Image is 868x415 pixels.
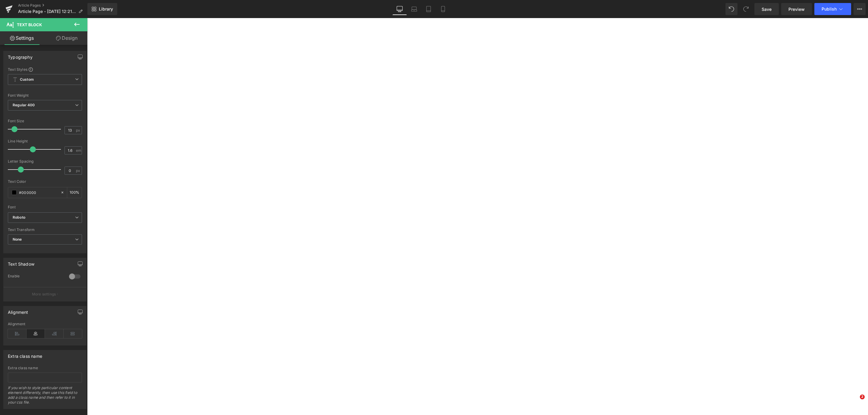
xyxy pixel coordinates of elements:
div: Text Color [8,179,82,184]
button: Publish [814,3,851,15]
span: Save [762,6,772,12]
button: Redo [740,3,752,15]
div: Enable [8,274,63,280]
span: Article Page - [DATE] 12:21:43 [18,9,76,14]
b: Custom [20,77,34,82]
div: % [67,187,82,198]
div: Font Weight [8,93,82,98]
span: Text Block [17,22,42,27]
div: Line Height [8,139,82,143]
a: Desktop [392,3,407,15]
a: Tablet [421,3,436,15]
input: Color [19,189,58,196]
a: Laptop [407,3,421,15]
i: Roboto [13,215,25,220]
div: Text Shadow [8,258,34,267]
span: px [76,169,81,173]
b: Regular 400 [13,103,35,107]
div: Alignment [8,306,28,315]
div: If you wish to style particular content element differently, then use this field to add a class n... [8,385,82,409]
button: More settings [4,287,86,301]
p: More settings [32,292,56,297]
span: px [76,128,81,132]
a: Article Pages [18,3,87,8]
a: Preview [781,3,812,15]
a: Mobile [436,3,450,15]
iframe: Intercom live chat [848,395,862,409]
div: Extra class name [8,366,82,370]
div: Text Styles [8,67,82,72]
b: None [13,237,22,242]
a: Design [45,31,89,45]
button: Undo [725,3,737,15]
div: Font [8,205,82,209]
div: Letter Spacing [8,159,82,164]
a: New Library [87,3,117,15]
div: Text Transform [8,228,82,232]
span: Preview [788,6,805,12]
div: Alignment [8,322,82,326]
span: Publish [822,7,837,11]
div: Typography [8,51,33,60]
div: Extra class name [8,350,42,359]
span: Library [99,6,113,12]
span: 2 [860,395,865,399]
button: More [854,3,866,15]
div: Font Size [8,119,82,123]
span: em [76,148,81,152]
